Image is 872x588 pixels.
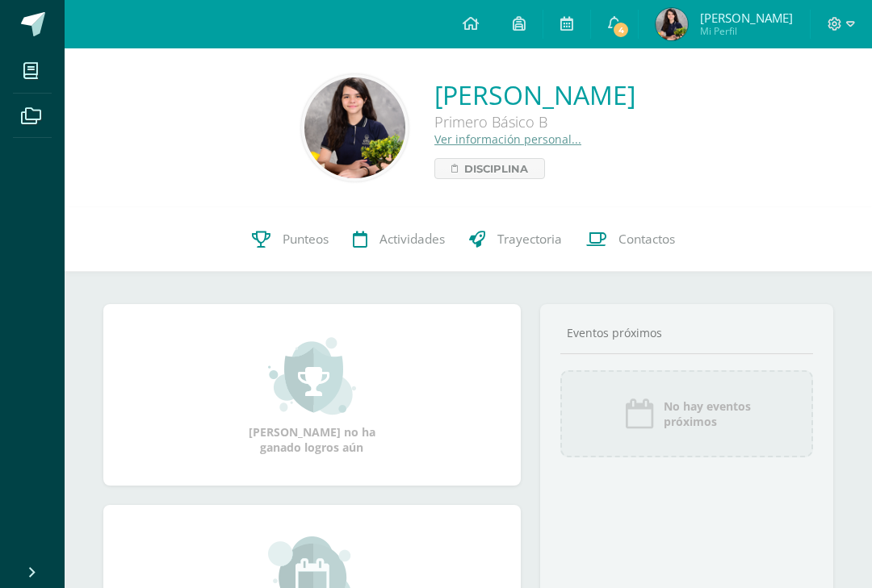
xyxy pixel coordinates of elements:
img: achievement_small.png [268,336,356,416]
span: Disciplina [464,159,528,178]
a: Contactos [574,207,687,272]
a: [PERSON_NAME] [434,77,635,112]
span: Punteos [283,231,329,248]
span: Actividades [379,231,445,248]
a: Disciplina [434,158,545,179]
img: event_icon.png [623,398,656,430]
img: dd80deb0c9206a5c08ce62f587cbfdf6.png [656,8,688,40]
span: Contactos [618,231,675,248]
span: [PERSON_NAME] [700,10,793,26]
div: [PERSON_NAME] no ha ganado logros aún [231,336,392,455]
a: Punteos [240,207,341,272]
a: Actividades [341,207,457,272]
a: Ver información personal... [434,131,581,147]
div: Primero Básico B [434,112,635,131]
span: Trayectoria [497,231,562,248]
span: Mi Perfil [700,24,793,38]
span: 4 [612,21,630,39]
img: 51296ce520e9253e760c579251879c69.png [304,77,405,178]
span: No hay eventos próximos [664,398,751,429]
a: Trayectoria [457,207,574,272]
div: Eventos próximos [560,325,813,340]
